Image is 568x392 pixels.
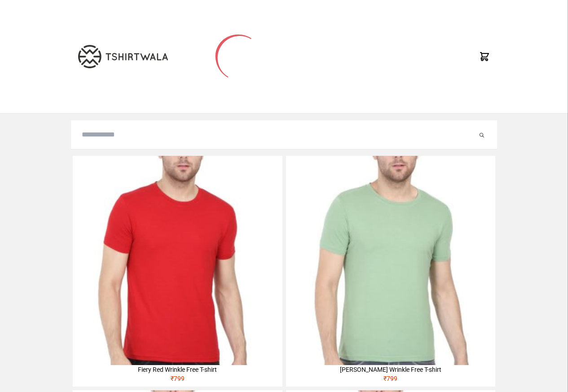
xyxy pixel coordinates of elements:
a: Fiery Red Wrinkle Free T-shirt₹799 [73,156,282,387]
div: [PERSON_NAME] Wrinkle Free T-shirt [286,365,495,374]
button: Submit your search query. [477,129,486,140]
div: ₹ 799 [286,374,495,387]
div: Fiery Red Wrinkle Free T-shirt [73,365,282,374]
div: ₹ 799 [73,374,282,387]
img: 4M6A2211-320x320.jpg [286,156,495,365]
a: [PERSON_NAME] Wrinkle Free T-shirt₹799 [286,156,495,387]
img: 4M6A2225-320x320.jpg [73,156,282,365]
img: TW-LOGO-400-104.png [78,45,168,68]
